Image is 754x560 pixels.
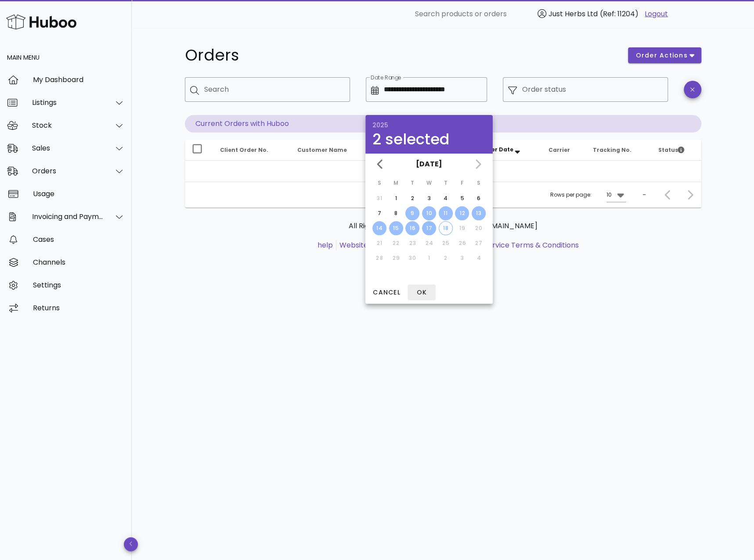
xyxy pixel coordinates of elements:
[586,140,651,161] th: Tracking No.
[185,161,701,182] td: No data available
[455,191,469,205] button: 5
[550,182,626,208] div: Rows per page:
[606,191,612,199] div: 10
[33,235,125,244] div: Cases
[422,224,436,232] div: 17
[422,206,436,220] button: 10
[33,304,125,312] div: Returns
[455,194,469,202] div: 5
[484,240,579,250] a: Service Terms & Conditions
[389,206,403,220] button: 8
[389,224,403,232] div: 15
[606,188,626,202] div: 10Rows per page:
[372,176,387,190] th: S
[439,191,453,205] button: 4
[33,75,125,84] div: My Dashboard
[372,209,386,217] div: 7
[651,140,701,161] th: Status
[372,224,386,232] div: 14
[422,221,436,235] button: 17
[411,288,432,297] span: OK
[372,122,486,128] div: 2025
[32,167,104,175] div: Orders
[472,194,486,202] div: 6
[471,176,487,190] th: S
[317,240,333,250] a: help
[412,155,446,173] button: [DATE]
[389,191,403,205] button: 1
[635,51,688,60] span: order actions
[548,146,570,154] span: Carrier
[369,284,404,300] button: Cancel
[372,288,400,297] span: Cancel
[192,221,694,231] p: All Rights Reserved. Copyright 2025 - [DOMAIN_NAME]
[645,9,668,19] a: Logout
[405,194,419,202] div: 2
[408,284,436,300] button: OK
[32,144,104,152] div: Sales
[405,209,419,217] div: 9
[371,75,401,81] label: Date Range
[404,176,420,190] th: T
[439,224,452,232] div: 18
[472,206,486,220] button: 13
[455,206,469,220] button: 12
[33,281,125,289] div: Settings
[32,121,104,129] div: Stock
[339,240,471,250] a: Website and Dashboard Terms of Use
[220,146,268,154] span: Client Order No.
[658,146,684,154] span: Status
[600,9,639,19] span: (Ref: 11204)
[389,221,403,235] button: 15
[372,156,388,172] button: Previous month
[405,206,419,220] button: 9
[439,194,453,202] div: 4
[422,194,436,202] div: 3
[439,221,453,235] button: 18
[372,206,386,220] button: 7
[473,140,541,161] th: Order Date: Sorted descending. Activate to remove sorting.
[422,209,436,217] div: 10
[33,258,125,266] div: Channels
[32,98,104,107] div: Listings
[480,146,513,153] span: Order Date
[6,12,76,31] img: Huboo Logo
[388,176,404,190] th: M
[372,221,386,235] button: 14
[421,176,437,190] th: W
[628,47,701,63] button: order actions
[472,191,486,205] button: 6
[297,146,347,154] span: Customer Name
[439,206,453,220] button: 11
[389,194,403,202] div: 1
[290,140,369,161] th: Customer Name
[541,140,585,161] th: Carrier
[472,209,486,217] div: 13
[422,191,436,205] button: 3
[336,240,579,251] li: and
[185,115,701,133] p: Current Orders with Huboo
[213,140,290,161] th: Client Order No.
[185,47,618,63] h1: Orders
[455,176,470,190] th: F
[372,132,486,147] div: 2 selected
[405,221,419,235] button: 16
[548,9,598,19] span: Just Herbs Ltd
[32,212,104,221] div: Invoicing and Payments
[593,146,631,154] span: Tracking No.
[455,209,469,217] div: 12
[439,209,453,217] div: 11
[33,190,125,198] div: Usage
[405,224,419,232] div: 16
[405,191,419,205] button: 2
[389,209,403,217] div: 8
[438,176,454,190] th: T
[642,191,646,199] div: –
